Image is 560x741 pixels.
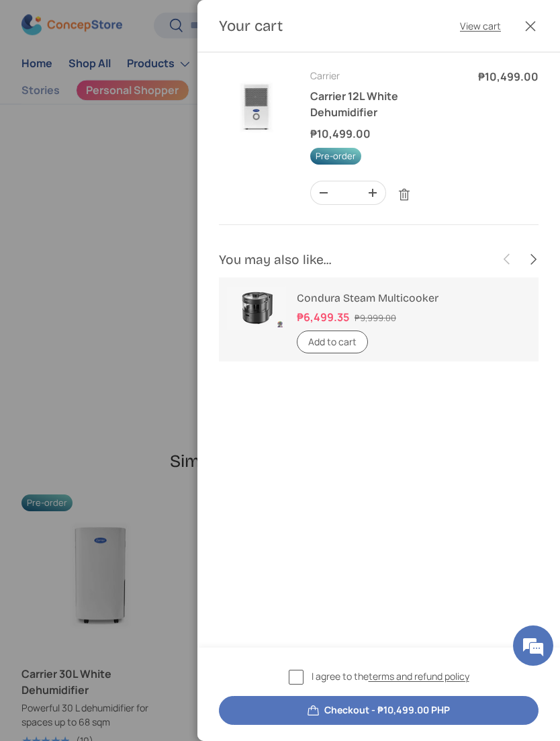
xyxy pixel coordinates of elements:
input: Quantity [336,181,360,204]
a: Condura Steam Multicooker [297,292,438,304]
span: Pre-order [310,148,361,165]
div: Carrier [310,69,462,83]
a: Carrier 12L White Dehumidifier [310,89,398,120]
a: Remove [391,182,417,208]
h2: You may also like... [219,251,494,269]
img: carrier-dehumidifier-12-liter-full-view-concepstore [219,69,294,144]
strong: ₱10,499.00 [310,126,374,141]
textarea: Type your message and hit 'Enter' [7,367,256,414]
span: We're online! [78,169,185,305]
h2: Your cart [219,16,283,36]
span: I agree to the [312,669,469,683]
a: terms and refund policy [369,670,469,683]
strong: ₱10,499.00 [478,69,539,84]
a: View cart [460,19,501,33]
div: Minimize live chat window [220,7,252,39]
div: Chat with us now [70,75,226,93]
button: Add to cart [297,331,368,354]
button: Checkout - ₱10,499.00 PHP [219,696,539,725]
